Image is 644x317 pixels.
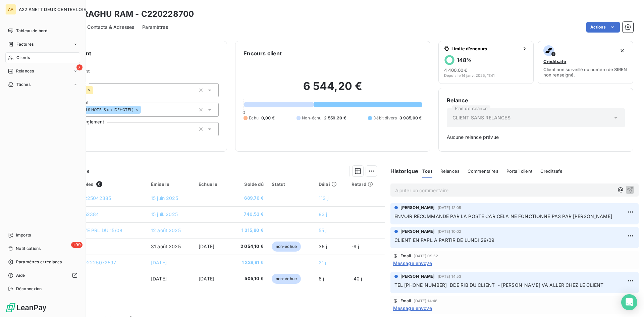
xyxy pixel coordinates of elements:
button: Actions [586,22,620,33]
button: Limite d’encours148%4 400,00 €Depuis le 14 janv. 2025, 11:41 [438,41,534,84]
h6: Historique [385,167,419,175]
span: [DATE] 10:02 [438,229,462,233]
span: Aucune relance prévue [447,134,625,141]
span: TEL [PHONE_NUMBER] DDE RIB DU CLIENT - [PERSON_NAME] VA ALLER CHEZ LE CLIENT [394,282,604,288]
span: 3 985,00 € [399,115,422,121]
span: Message envoyé [393,260,432,267]
h6: Encours client [244,49,282,57]
div: AA [5,4,16,15]
span: CLIENT EN PAPL A PARTIR DE LUNDI 29/09 [394,237,495,243]
span: RETOUR IMPAYE PRL DU 15/08 [52,227,122,233]
span: Email [400,254,411,258]
span: Portail client [506,168,532,174]
span: Contacts & Adresses [87,24,134,31]
div: Échue le [199,181,224,187]
span: Limite d’encours [451,46,520,51]
button: CreditsafeClient non surveillé ou numéro de SIREN non renseigné. [538,41,633,84]
span: 15 juil. 2025 [151,211,178,217]
span: Tableau de bord [16,28,47,34]
span: 83 j [319,211,327,217]
input: Ajouter une valeur [141,107,146,113]
span: 4 400,00 € [444,67,467,73]
span: Creditsafe [540,168,563,174]
div: Retard [352,181,381,187]
input: Ajouter une valeur [93,87,99,93]
span: [DATE] [199,244,214,249]
span: CLIENT SANS RELANCES [452,114,511,121]
img: Logo LeanPay [5,302,47,313]
h6: Relance [447,96,625,104]
span: 0,00 € [261,115,275,121]
span: Message envoyé [393,305,432,312]
span: [PERSON_NAME] [400,205,435,211]
h6: 148 % [457,57,472,63]
span: 505,10 € [232,275,264,282]
span: 1 238,91 € [232,259,264,266]
a: Aide [5,270,80,281]
span: 12 août 2025 [151,227,181,233]
span: 7 [76,64,83,70]
span: Factures [16,41,34,47]
div: Délai [319,181,343,187]
span: [DATE] 09:52 [414,254,438,258]
span: non-échue [272,242,301,252]
span: Paramètres et réglages [16,259,62,265]
span: Non-échu [302,115,321,121]
span: -40 j [352,276,362,281]
span: Email [400,299,411,303]
span: Client non surveillé ou numéro de SIREN non renseigné. [543,67,628,77]
span: Commentaires [468,168,498,174]
h6: Informations client [41,49,219,57]
div: Open Intercom Messenger [621,294,637,310]
span: Clients [16,55,30,61]
span: 2 559,20 € [324,115,346,121]
div: Statut [272,181,311,187]
span: A22 ANETT DEUX CENTRE LOIRE [19,7,89,12]
span: [DATE] [151,276,167,281]
span: Depuis le 14 janv. 2025, 11:41 [444,73,494,77]
span: non-échue [272,274,301,284]
span: [PERSON_NAME] [400,228,435,234]
span: 31 août 2025 [151,244,181,249]
span: +99 [71,242,83,248]
span: [DATE] 14:53 [438,274,462,278]
span: 2 054,10 € [232,243,264,250]
span: 6 j [319,276,324,281]
span: -9 j [352,244,359,249]
span: 21 j [319,260,326,265]
span: THE ORIGINALS HOTELS (ex IDEHOTEL) [62,108,133,112]
span: [DATE] 14:48 [414,299,437,303]
span: [PERSON_NAME] [400,273,435,279]
span: 740,53 € [232,211,264,218]
span: Débit divers [373,115,397,121]
span: [DATE] [151,260,167,265]
span: Échu [249,115,259,121]
div: Solde dû [232,181,264,187]
div: Émise le [151,181,191,187]
span: 0 [243,110,245,115]
span: [DATE] 12:05 [438,206,462,210]
span: 55 j [319,227,327,233]
span: Relances [440,168,460,174]
span: Tâches [16,82,31,88]
h2: 6 544,20 € [244,80,422,100]
span: 15 juin 2025 [151,195,178,201]
div: Pièces comptables [52,181,143,187]
span: 36 j [319,244,327,249]
span: 1 315,80 € [232,227,264,234]
span: Tout [422,168,432,174]
span: Imports [16,232,31,238]
span: Notifications [16,246,41,252]
span: Relances [16,68,34,74]
span: 689,76 € [232,195,264,202]
h3: SARL RAGHU RAM - C220228700 [59,8,194,20]
span: Propriétés Client [54,68,219,78]
span: ENVOIR RECOMMANDE PAR LA POSTE CAR CELA NE FONCTIONNE PAS PAR [PERSON_NAME] [394,213,612,219]
span: 6 [96,181,102,187]
span: 113 j [319,195,328,201]
span: Paramètres [142,24,168,31]
span: [DATE] [199,276,214,281]
span: Aide [16,272,25,278]
span: Creditsafe [543,59,566,64]
span: Déconnexion [16,286,42,292]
